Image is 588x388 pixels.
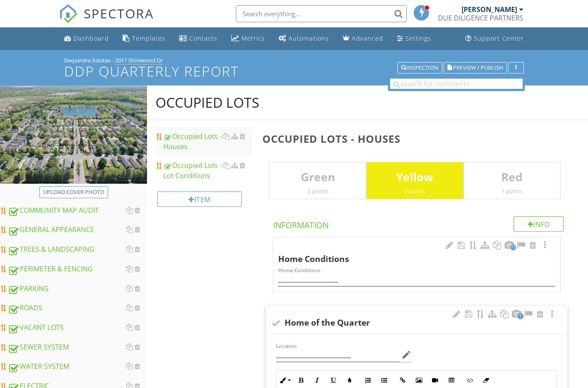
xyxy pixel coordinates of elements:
a: Dashboard [61,31,112,47]
div: Info [514,216,564,232]
div: Item [157,191,242,207]
div: Dashboard [73,34,109,42]
p: Yellow [367,169,463,186]
input: Home Conditions [278,272,555,286]
div: Templates [132,34,165,42]
div: OCCUPIED LOTS [156,94,259,111]
div: Inspection [401,65,438,71]
div: Occupied Lots - Houses [163,131,252,152]
span: 1 [517,313,523,319]
span: Preview / Publish [453,65,503,71]
div: VACANT LOTS [8,322,147,333]
input: search for comments [390,79,523,89]
h3: Occupied Lots - Houses [262,133,574,144]
div: Metrics [241,34,265,42]
span: SPECTORA [84,4,154,22]
div: WATER SYSTEM [8,361,147,372]
a: SPECTORA [59,12,154,29]
h1: DDP Quarterly Report [64,64,523,79]
div: 3 points [270,188,366,194]
div: Settings [406,34,431,42]
h4: Information [273,216,564,231]
div: Dequindre Estates - [64,57,523,64]
div: DUE DILIGENCE PARTNERS [438,14,523,22]
div: PERIMETER & FENCING [8,264,147,275]
a: Contacts [176,31,221,47]
a: Metrics [228,31,268,47]
a: Inspection [397,63,442,71]
p: Green [270,169,366,186]
i: edit [401,350,412,360]
div: 1 points [464,188,560,194]
div: Automations [288,34,329,42]
div: SEWER SYSTEM [8,342,147,353]
div: [PERSON_NAME] [462,5,517,14]
button: Preview / Publish [444,62,507,74]
div: Upload cover photo [43,188,104,197]
div: GENERAL APPEARANCE [8,224,147,235]
div: PARKING [8,283,147,294]
a: Support Center [462,31,527,47]
div: Contacts [189,34,218,42]
div: ROADS [8,303,147,314]
div: Support Center [474,34,524,42]
span: 73 [510,244,516,250]
div: COMMUNITY MAP AUDIT [8,205,147,216]
div: Advanced [352,34,383,42]
a: Automations (Basic) [275,31,332,47]
div: 2 points [367,188,463,194]
input: Location [276,348,400,362]
a: Preview / Publish [444,63,507,71]
div: TREES & LANDSCAPING [8,244,147,255]
input: Search everything... [236,5,407,22]
img: The Best Home Inspection Software - Spectora [59,4,78,23]
div: Occupied Lots - Lot Conditions [163,160,252,181]
button: Inspection [397,62,442,74]
a: Templates [119,31,169,47]
p: Red [464,169,560,186]
a: Advanced [339,31,387,47]
button: Upload cover photo [39,186,108,198]
div: Home Conditions [278,241,541,265]
a: Settings [394,31,435,47]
